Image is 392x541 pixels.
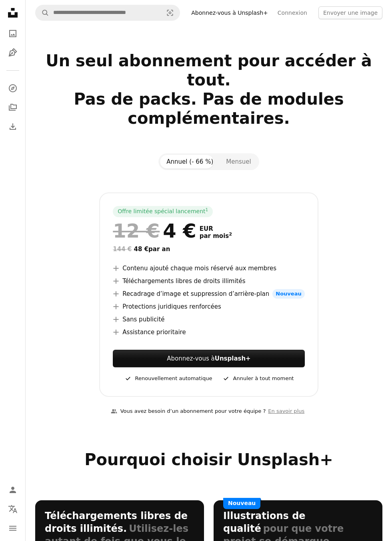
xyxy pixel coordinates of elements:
h3: Illustrations de qualité [223,510,306,534]
strong: Unsplash+ [215,355,251,362]
span: par mois [200,232,232,240]
h2: Pourquoi choisir Unsplash+ [35,450,382,469]
button: Abonnez-vous àUnsplash+ [113,350,304,367]
button: Mensuel [220,155,257,168]
a: En savoir plus [266,405,307,418]
button: Recherche de visuels [160,5,180,20]
a: Photos [5,26,21,42]
li: Protections juridiques renforcées [113,302,304,311]
sup: 2 [229,232,232,237]
li: Recadrage d’image et suppression d’arrière-plan [113,289,304,299]
a: 1 [204,208,210,216]
button: Envoyer une image [318,6,382,19]
div: Vous avez besoin d’un abonnement pour votre équipe ? [111,407,266,416]
a: 2 [227,232,234,240]
div: Offre limitée spécial lancement [113,206,213,217]
div: 48 € par an [113,244,304,254]
h3: Téléchargements libres de droits illimités. [45,510,188,534]
li: Assistance prioritaire [113,327,304,337]
a: Abonnez-vous à Unsplash+ [186,6,273,19]
button: Annuel (- 66 %) [160,155,220,168]
a: Illustrations [5,45,21,61]
li: Contenu ajouté chaque mois réservé aux membres [113,264,304,273]
a: Historique de téléchargement [5,119,21,135]
a: Connexion [273,6,312,19]
span: 144 € [113,246,132,253]
form: Rechercher des visuels sur tout le site [35,5,180,21]
button: Langue [5,501,21,517]
li: Téléchargements libres de droits illimités [113,276,304,286]
span: EUR [200,225,232,232]
a: Connexion / S’inscrire [5,482,21,498]
a: Accueil — Unsplash [5,5,21,22]
span: Nouveau [272,289,304,299]
li: Sans publicité [113,315,304,324]
span: 12 € [113,220,160,241]
h2: Un seul abonnement pour accéder à tout. Pas de packs. Pas de modules complémentaires. [35,51,382,147]
div: Renouvellement automatique [124,374,212,383]
button: Menu [5,520,21,536]
div: 4 € [113,220,196,241]
sup: 1 [206,207,208,212]
button: Rechercher sur Unsplash [36,5,49,20]
span: Nouveau [223,498,260,509]
div: Annuler à tout moment [222,374,294,383]
a: Collections [5,99,21,115]
a: Explorer [5,80,21,96]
